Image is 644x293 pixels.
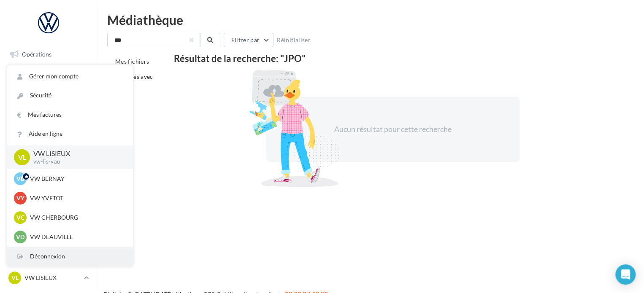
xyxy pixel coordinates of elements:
[22,51,51,58] span: Opérations
[30,175,123,183] p: VW BERNAY
[115,73,153,89] span: Partagés avec moi
[5,172,92,190] a: Calendrier
[5,46,92,63] a: Opérations
[107,13,634,26] div: Médiathèque
[5,67,92,85] a: Boîte de réception59
[273,35,314,45] button: Réinitialiser
[7,67,133,86] a: Gérer mon compte
[24,274,81,282] p: VW LISIEUX
[16,233,24,241] span: VD
[5,130,92,148] a: Contacts
[11,274,19,282] span: VL
[16,175,24,183] span: VB
[7,105,133,124] a: Mes factures
[174,54,612,63] div: Résultat de la recherche: "JPO"
[7,124,133,143] a: Aide en ligne
[115,58,149,65] span: Mes fichiers
[5,193,92,218] a: PLV et print personnalisable
[16,194,24,202] span: VY
[7,86,133,105] a: Sécurité
[5,88,92,106] a: Visibilité en ligne
[5,221,92,246] a: Campagnes DataOnDemand
[334,124,452,134] span: Aucun résultat pour cette recherche
[224,33,273,47] button: Filtrer par
[33,149,119,159] p: VW LISIEUX
[30,194,123,202] p: VW YVETOT
[7,247,133,266] div: Déconnexion
[30,213,123,222] p: VW CHERBOURG
[16,213,24,222] span: VC
[5,109,92,127] a: Campagnes
[30,233,123,241] p: VW DEAUVILLE
[7,270,90,286] a: VL VW LISIEUX
[615,264,636,285] div: Open Intercom Messenger
[18,152,26,162] span: VL
[5,151,92,169] a: Médiathèque
[33,158,119,166] p: vw-lis-vau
